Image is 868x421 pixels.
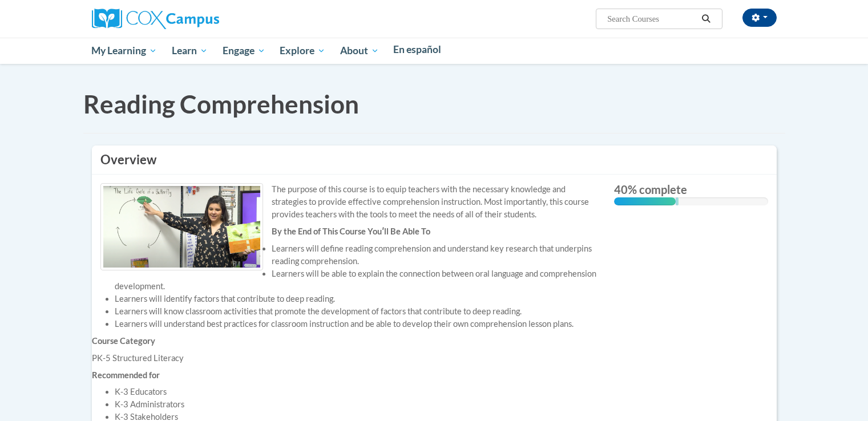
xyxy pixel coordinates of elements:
li: Learners will be able to explain the connection between oral language and comprehension development. [115,268,605,293]
span: Engage [223,44,265,58]
div: The purpose of this course is to equip teachers with the necessary knowledge and strategies to pr... [100,183,597,221]
a: Learn [164,38,215,64]
span: My Learning [91,44,157,58]
div: 0.001% [676,197,679,205]
button: Search [697,12,714,26]
li: K-3 Educators [115,386,605,398]
h6: Course Category [92,336,605,346]
h6: Recommended for [92,370,605,380]
h3: Overview [100,151,768,169]
i:  [701,15,711,23]
img: Cox Campus [92,9,219,29]
div: PK-5 Structured Literacy [92,352,605,365]
input: Search Courses [606,12,697,26]
span: About [340,44,379,58]
span: Explore [280,44,325,58]
span: Learn [172,44,208,58]
a: Explore [272,38,333,64]
button: Account Settings [742,9,777,27]
a: Engage [215,38,273,64]
span: En español [393,43,441,55]
li: Learners will define reading comprehension and understand key research that underpins reading com... [115,242,605,268]
a: My Learning [84,38,165,64]
li: Learners will understand best practices for classroom instruction and be able to develop their ow... [115,318,605,330]
a: Cox Campus [92,13,219,23]
a: About [333,38,386,64]
li: Learners will identify factors that contribute to deep reading. [115,293,605,305]
label: 40% complete [614,183,768,196]
li: K-3 Administrators [115,398,605,411]
a: En español [386,38,449,62]
div: 40% complete [614,197,676,205]
img: Course logo image [100,183,263,270]
li: Learners will know classroom activities that promote the development of factors that contribute t... [115,305,605,318]
h6: By the End of This Course Youʹll Be Able To [92,226,605,237]
span: Reading Comprehension [83,89,359,119]
div: Main menu [75,38,794,64]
